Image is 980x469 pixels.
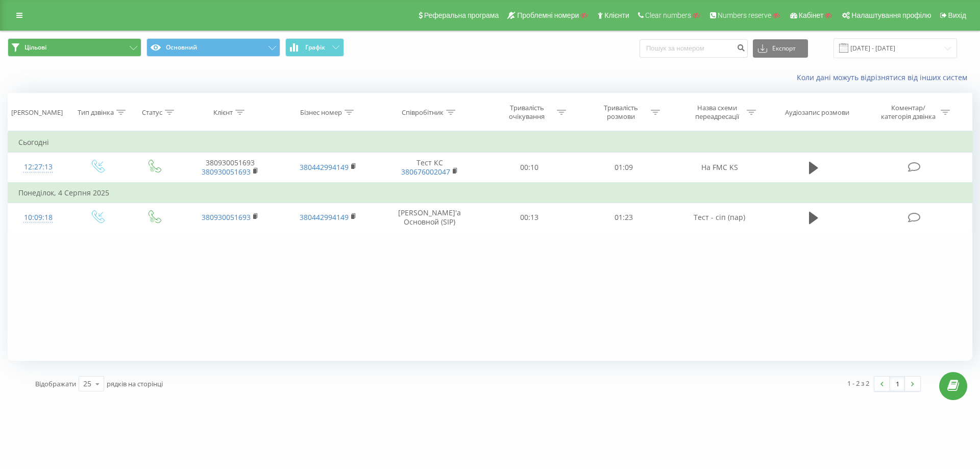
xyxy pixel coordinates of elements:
[500,104,554,121] div: Тривалість очікування
[671,203,769,232] td: Тест - сіп (пар)
[8,38,141,57] button: Цільові
[285,38,344,57] button: Графік
[300,108,342,117] div: Бізнес номер
[517,11,579,19] span: Проблемні номери
[851,11,931,19] span: Налаштування профілю
[300,162,349,172] a: 380442994149
[482,203,576,232] td: 00:13
[8,132,972,153] td: Сьогодні
[377,153,482,183] td: Тест КС
[300,212,349,222] a: 380442994149
[576,153,670,183] td: 01:09
[785,108,849,117] div: Аудіозапис розмови
[142,108,162,117] div: Статус
[202,212,251,222] a: 380930051693
[594,104,648,121] div: Тривалість розмови
[847,378,869,388] div: 1 - 2 з 2
[604,11,629,19] span: Клієнти
[181,153,279,183] td: 380930051693
[35,379,76,388] span: Відображати
[718,11,771,19] span: Numbers reserve
[78,108,114,117] div: Тип дзвінка
[645,11,691,19] span: Clear numbers
[83,379,91,389] div: 25
[305,44,325,51] span: Графік
[799,11,824,19] span: Кабінет
[797,72,972,82] a: Коли дані можуть відрізнятися вiд інших систем
[202,167,251,177] a: 380930051693
[146,38,280,57] button: Основний
[890,377,905,391] a: 1
[753,39,808,58] button: Експорт
[640,39,748,58] input: Пошук за номером
[878,104,938,121] div: Коментар/категорія дзвінка
[213,108,233,117] div: Клієнт
[11,108,63,117] div: [PERSON_NAME]
[690,104,744,121] div: Назва схеми переадресації
[576,203,670,232] td: 01:23
[18,208,58,228] div: 10:09:18
[401,167,450,177] a: 380676002047
[107,379,163,388] span: рядків на сторінці
[948,11,966,19] span: Вихід
[8,183,972,203] td: Понеділок, 4 Серпня 2025
[377,203,482,232] td: [PERSON_NAME]'а Основной (SIP)
[18,157,58,177] div: 12:27:13
[24,43,46,52] span: Цільові
[671,153,769,183] td: На FMC KS
[482,153,576,183] td: 00:10
[402,108,444,117] div: Співробітник
[424,11,499,19] span: Реферальна програма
